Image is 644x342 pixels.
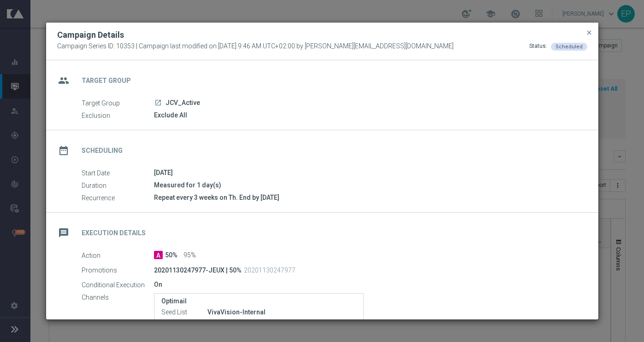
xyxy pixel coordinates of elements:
[207,318,356,327] div: Casino Joka
[207,307,356,317] div: VivaVision-Internal
[82,146,123,155] h2: Scheduling
[161,297,356,305] label: Optimail
[154,280,580,289] div: On
[165,251,177,260] span: 50%
[82,169,154,177] label: Start Date
[165,99,200,107] span: JCV_Active
[154,110,580,120] div: Exclude All
[585,29,593,36] span: close
[82,251,154,260] label: Action
[161,308,207,317] label: Seed List
[55,142,72,159] i: date_range
[82,99,154,107] label: Target Group
[55,72,72,89] i: group
[154,251,163,259] span: A
[244,266,295,274] p: 20201130247977
[154,193,580,202] div: Repeat every 3 weeks on Th. End by [DATE]
[82,111,154,120] label: Exclusion
[154,168,580,177] div: [DATE]
[82,194,154,202] label: Recurrence
[529,42,547,51] div: Status:
[555,44,583,50] span: Scheduled
[82,266,154,274] label: Promotions
[55,225,72,241] i: message
[82,281,154,289] label: Conditional Execution
[82,181,154,190] label: Duration
[57,42,454,51] span: Campaign Series ID: 10353 | Campaign last modified on [DATE] 9:46 AM UTC+02:00 by [PERSON_NAME][E...
[82,293,154,301] label: Channels
[154,99,162,107] a: launch
[183,251,196,260] span: 95%
[82,229,146,238] h2: Execution Details
[154,99,162,106] i: launch
[161,319,207,327] label: Brand
[82,76,131,85] h2: Target Group
[551,42,587,50] colored-tag: Scheduled
[154,266,242,274] p: 20201130247977-JEUX | 50%
[154,180,580,190] div: Measured for 1 day(s)
[57,29,124,41] h2: Campaign Details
